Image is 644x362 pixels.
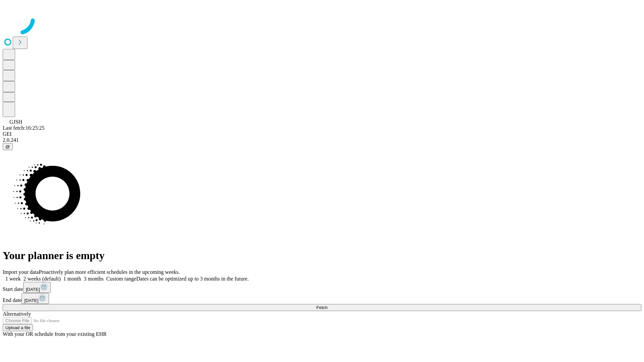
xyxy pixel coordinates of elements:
[63,276,81,282] span: 1 month
[26,287,40,292] span: [DATE]
[3,304,641,311] button: Fetch
[106,276,136,282] span: Custom range
[23,282,51,293] button: [DATE]
[9,119,22,125] span: GJSH
[3,125,45,131] span: Last fetch: 16:25:25
[21,293,49,304] button: [DATE]
[39,269,180,275] span: Proactively plan more efficient schedules in the upcoming weeks.
[3,137,641,143] div: 2.0.241
[23,276,61,282] span: 2 weeks (default)
[3,249,641,262] h1: Your planner is empty
[136,276,249,282] span: Dates can be optimized up to 3 months in the future.
[316,305,327,310] span: Fetch
[3,331,107,337] span: With your OR schedule from your existing EHR
[3,311,31,317] span: Alternatively
[3,143,13,150] button: @
[3,282,641,293] div: Start date
[5,144,10,149] span: @
[3,131,641,137] div: GEI
[24,298,38,303] span: [DATE]
[3,324,33,331] button: Upload a file
[3,269,39,275] span: Import your data
[3,293,641,304] div: End date
[84,276,104,282] span: 3 months
[5,276,21,282] span: 1 week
